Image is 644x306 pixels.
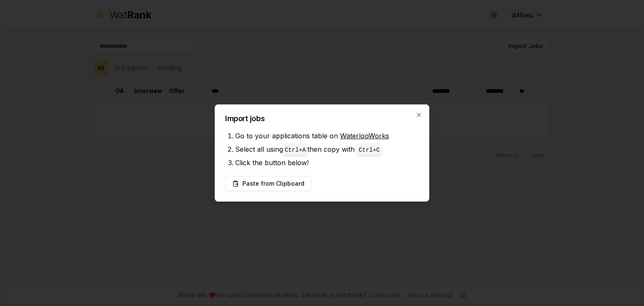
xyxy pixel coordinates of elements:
[235,156,419,169] li: Click the button below!
[358,147,379,153] code: Ctrl+ C
[340,132,389,140] a: WaterlooWorks
[285,147,306,153] code: Ctrl+ A
[235,143,419,156] li: Select all using then copy with
[225,115,419,122] h2: Import jobs
[225,176,312,191] button: Paste from Clipboard
[235,129,419,143] li: Go to your applications table on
